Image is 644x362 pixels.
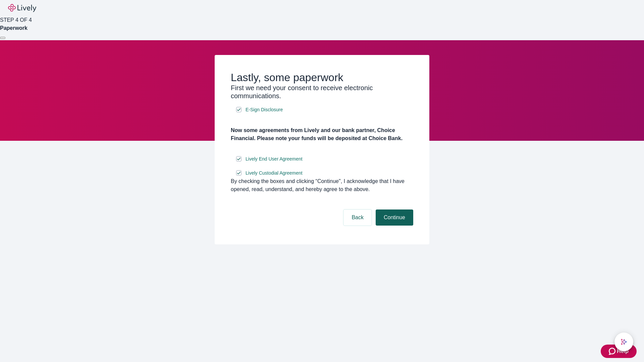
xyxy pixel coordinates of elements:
[621,339,627,345] svg: Lively AI Assistant
[246,170,303,177] span: Lively Custodial Agreement
[231,84,413,100] h3: First we need your consent to receive electronic communications.
[231,126,413,142] h4: Now some agreements from Lively and our bank partner, Choice Financial. Please note your funds wi...
[231,71,413,84] h2: Lastly, some paperwork
[231,177,413,193] div: By checking the boxes and clicking “Continue", I acknowledge that I have opened, read, understand...
[609,347,617,355] svg: Zendesk support icon
[8,4,36,12] img: Lively
[246,156,303,163] span: Lively End User Agreement
[244,106,284,114] a: e-sign disclosure document
[601,345,637,358] button: Zendesk support iconHelp
[244,169,304,177] a: e-sign disclosure document
[244,155,304,163] a: e-sign disclosure document
[376,209,413,226] button: Continue
[614,333,633,351] button: chat
[617,347,629,355] span: Help
[246,106,283,113] span: E-Sign Disclosure
[343,209,372,226] button: Back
